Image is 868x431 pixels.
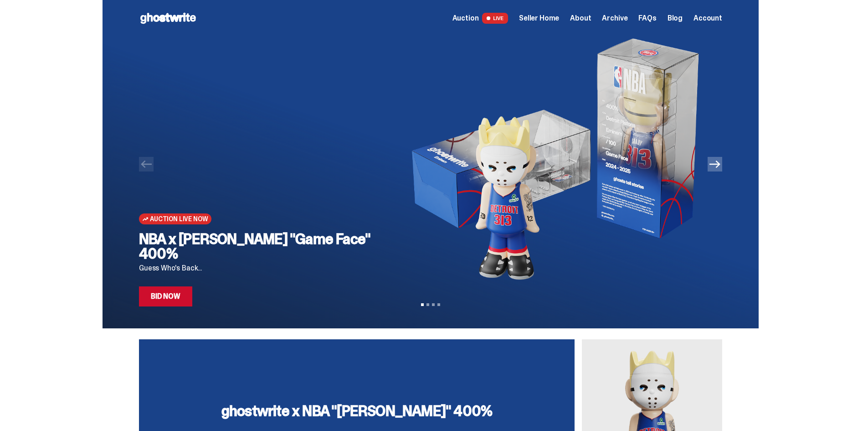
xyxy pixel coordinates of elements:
p: Guess Who's Back... [139,265,382,272]
img: NBA x Eminem "Game Face" 400% [396,36,708,283]
button: Previous [139,157,154,171]
a: Archive [602,15,627,22]
a: Seller Home [519,15,559,22]
span: Auction [452,15,479,22]
button: View slide 4 [437,303,440,306]
button: View slide 2 [426,303,429,306]
h3: ghostwrite x NBA "[PERSON_NAME]" 400% [221,404,492,418]
a: Auction LIVE [452,13,508,24]
span: Auction Live Now [150,215,208,223]
a: About [570,15,591,22]
a: FAQs [638,15,656,22]
span: LIVE [482,13,508,24]
button: View slide 3 [432,303,435,306]
a: Blog [668,15,683,22]
a: Account [693,15,722,22]
a: Bid Now [139,286,192,306]
h2: NBA x [PERSON_NAME] "Game Face" 400% [139,232,382,261]
button: Next [708,157,722,171]
button: View slide 1 [421,303,424,306]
